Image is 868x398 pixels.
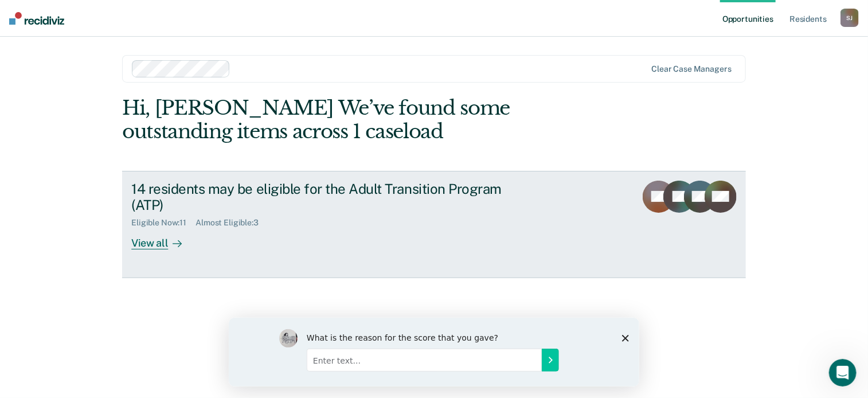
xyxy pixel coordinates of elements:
div: S J [840,9,859,27]
div: Hi, [PERSON_NAME] We’ve found some outstanding items across 1 caseload [122,96,621,143]
div: 14 residents may be eligible for the Adult Transition Program (ATP) [131,181,534,214]
div: View all [131,228,196,250]
div: Almost Eligible : 3 [196,218,268,228]
div: Clear case managers [651,64,731,74]
div: Eligible Now : 11 [131,218,196,228]
a: 14 residents may be eligible for the Adult Transition Program (ATP)Eligible Now:11Almost Eligible... [122,171,746,278]
img: Recidiviz [9,12,64,25]
iframe: Intercom live chat [829,359,857,387]
iframe: Survey by Kim from Recidiviz [229,318,639,387]
button: SJ [840,9,859,27]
